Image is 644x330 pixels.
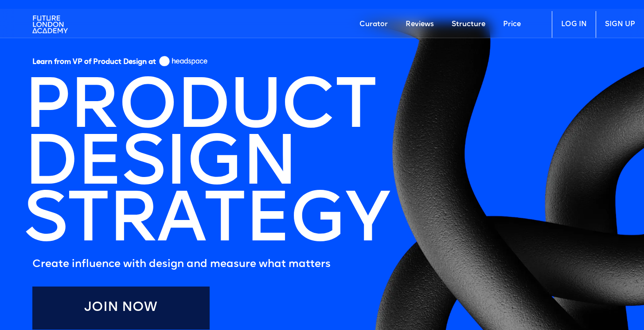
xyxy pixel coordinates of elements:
a: Curator [351,11,397,38]
h1: PRODUCT DESIGN STRATEGY [23,81,389,251]
h5: Learn from VP of Product Design at [32,58,156,70]
a: LOG IN [552,11,596,38]
a: Structure [443,11,494,38]
a: Reviews [397,11,443,38]
a: Join Now [32,287,210,330]
a: Price [494,11,530,38]
a: SIGN UP [596,11,644,38]
h5: Create influence with design and measure what matters [32,255,389,273]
